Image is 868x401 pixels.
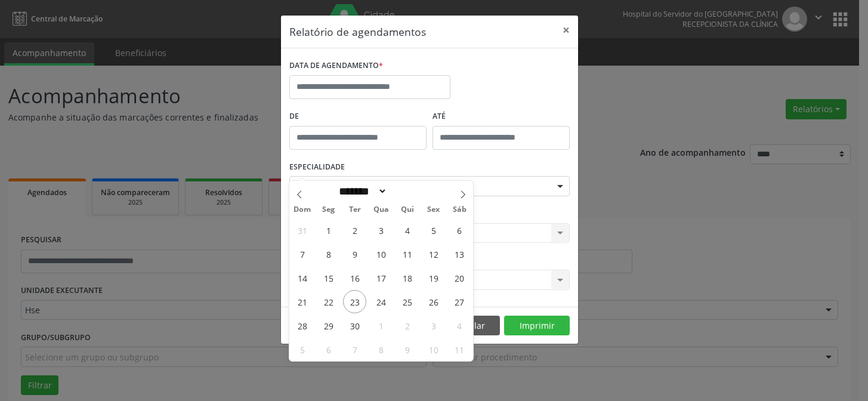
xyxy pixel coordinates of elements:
span: Setembro 24, 2025 [369,290,393,313]
span: Outubro 8, 2025 [369,338,393,361]
span: Setembro 7, 2025 [291,242,314,266]
span: Setembro 28, 2025 [291,314,314,337]
label: ESPECIALIDADE [289,158,345,177]
span: Setembro 14, 2025 [291,266,314,289]
span: Setembro 1, 2025 [317,218,340,242]
span: Setembro 12, 2025 [422,242,445,266]
span: Dom [289,206,316,214]
span: Setembro 18, 2025 [396,266,419,289]
span: Setembro 10, 2025 [369,242,393,266]
span: Outubro 2, 2025 [396,314,419,337]
span: Setembro 20, 2025 [448,266,471,289]
span: Setembro 23, 2025 [343,290,366,313]
span: Setembro 17, 2025 [369,266,393,289]
span: Sex [421,206,447,214]
span: Outubro 10, 2025 [422,338,445,361]
h5: Relatório de agendamentos [289,24,426,39]
span: Setembro 27, 2025 [448,290,471,313]
span: Setembro 8, 2025 [317,242,340,266]
span: Agosto 31, 2025 [291,218,314,242]
span: Sáb [447,206,473,214]
span: Setembro 6, 2025 [448,218,471,242]
label: DATA DE AGENDAMENTO [289,57,383,75]
span: Outubro 5, 2025 [291,338,314,361]
span: Setembro 25, 2025 [396,290,419,313]
span: Setembro 11, 2025 [396,242,419,266]
select: Month [335,185,388,198]
span: Outubro 9, 2025 [396,338,419,361]
span: Setembro 3, 2025 [369,218,393,242]
span: Setembro 19, 2025 [422,266,445,289]
span: Setembro 15, 2025 [317,266,340,289]
label: De [289,107,427,126]
span: Qua [368,206,394,214]
span: Setembro 30, 2025 [343,314,366,337]
span: Setembro 13, 2025 [448,242,471,266]
span: Setembro 2, 2025 [343,218,366,242]
span: Setembro 9, 2025 [343,242,366,266]
span: Ter [342,206,368,214]
span: Setembro 29, 2025 [317,314,340,337]
span: Setembro 21, 2025 [291,290,314,313]
span: Outubro 1, 2025 [369,314,393,337]
span: Outubro 4, 2025 [448,314,471,337]
span: Outubro 6, 2025 [317,338,340,361]
span: Setembro 16, 2025 [343,266,366,289]
span: Setembro 26, 2025 [422,290,445,313]
label: ATÉ [433,107,570,126]
button: Imprimir [504,316,570,336]
span: Seg [316,206,342,214]
span: Setembro 22, 2025 [317,290,340,313]
span: Outubro 11, 2025 [448,338,471,361]
span: Qui [394,206,421,214]
span: Setembro 5, 2025 [422,218,445,242]
span: Outubro 7, 2025 [343,338,366,361]
span: Outubro 3, 2025 [422,314,445,337]
button: Close [554,16,578,45]
span: Setembro 4, 2025 [396,218,419,242]
input: Year [387,185,427,198]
